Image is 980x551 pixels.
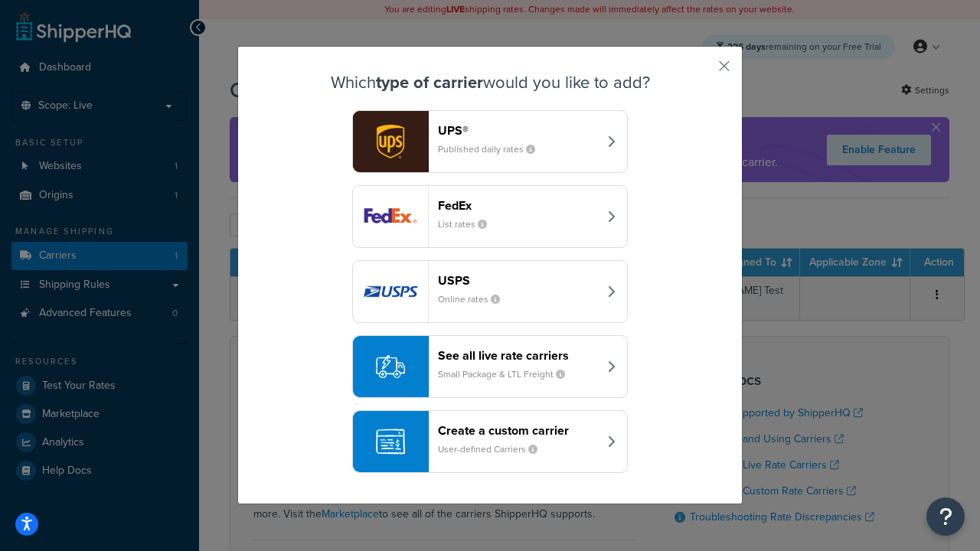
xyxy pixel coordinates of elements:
button: fedEx logoFedExList rates [352,185,628,248]
header: See all live rate carriers [438,348,598,363]
img: usps logo [353,261,428,322]
h3: Which would you like to add? [276,73,704,92]
header: UPS® [438,123,598,138]
small: Online rates [438,292,512,306]
img: icon-carrier-custom-c93b8a24.svg [376,427,405,456]
img: fedEx logo [353,186,428,247]
header: Create a custom carrier [438,423,598,438]
header: USPS [438,273,598,288]
button: Create a custom carrierUser-defined Carriers [352,410,628,473]
small: List rates [438,217,499,231]
strong: type of carrier [376,70,483,95]
button: ups logoUPS®Published daily rates [352,110,628,173]
button: Open Resource Center [926,497,965,536]
small: User-defined Carriers [438,442,550,456]
small: Small Package & LTL Freight [438,367,577,381]
button: See all live rate carriersSmall Package & LTL Freight [352,335,628,398]
button: usps logoUSPSOnline rates [352,260,628,323]
small: Published daily rates [438,142,547,156]
img: ups logo [353,111,428,172]
header: FedEx [438,198,598,213]
img: icon-carrier-liverate-becf4550.svg [376,352,405,381]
